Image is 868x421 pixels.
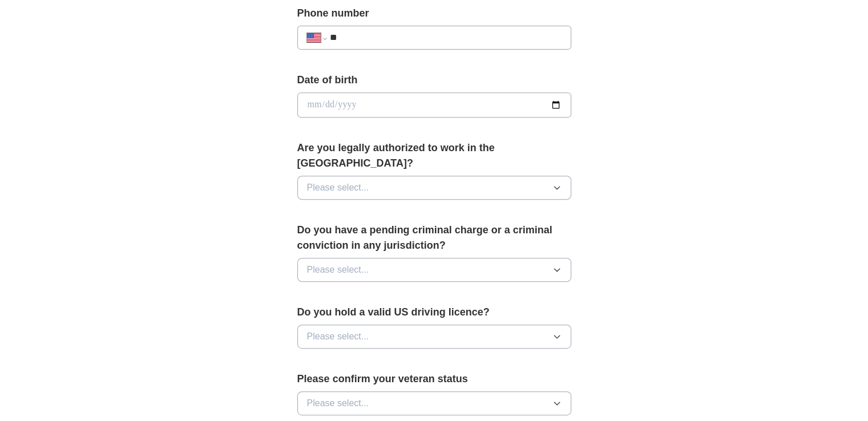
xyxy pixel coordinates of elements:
[307,330,369,343] span: Please select...
[297,176,571,200] button: Please select...
[297,140,571,171] label: Are you legally authorized to work in the [GEOGRAPHIC_DATA]?
[307,396,369,410] span: Please select...
[297,305,571,320] label: Do you hold a valid US driving licence?
[297,258,571,282] button: Please select...
[297,6,571,21] label: Phone number
[297,222,571,253] label: Do you have a pending criminal charge or a criminal conviction in any jurisdiction?
[297,391,571,415] button: Please select...
[297,72,571,88] label: Date of birth
[297,371,571,387] label: Please confirm your veteran status
[307,181,369,195] span: Please select...
[297,325,571,349] button: Please select...
[307,263,369,277] span: Please select...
